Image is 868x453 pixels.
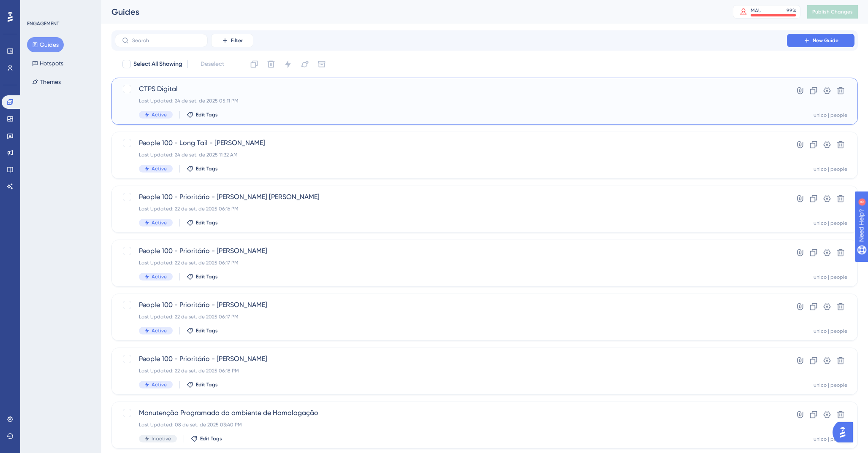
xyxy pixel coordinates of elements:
[152,111,167,118] span: Active
[139,313,763,320] div: Last Updated: 22 de set. de 2025 06:17 PM
[187,111,218,118] button: Edit Tags
[152,273,167,280] span: Active
[814,328,847,334] div: unico | people
[807,5,858,19] button: Publish Changes
[27,74,66,89] button: Themes
[196,219,218,226] span: Edit Tags
[27,20,59,27] div: ENGAGEMENT
[139,246,763,256] span: People 100 - Prioritário - [PERSON_NAME]
[196,327,218,334] span: Edit Tags
[751,7,762,14] div: MAU
[211,34,253,47] button: Filter
[187,219,218,226] button: Edit Tags
[814,166,847,173] div: unico | people
[152,165,167,172] span: Active
[812,8,853,15] span: Publish Changes
[27,56,68,71] button: Hotspots
[152,381,167,388] span: Active
[27,37,64,52] button: Guides
[139,151,763,158] div: Last Updated: 24 de set. de 2025 11:32 AM
[187,327,218,334] button: Edit Tags
[139,97,763,104] div: Last Updated: 24 de set. de 2025 05:11 PM
[152,327,167,334] span: Active
[813,37,838,44] span: New Guide
[787,7,796,14] div: 99 %
[814,436,847,442] div: unico | people
[814,220,847,227] div: unico | people
[59,4,61,11] div: 8
[787,34,854,47] button: New Guide
[196,111,218,118] span: Edit Tags
[814,382,847,388] div: unico | people
[139,138,763,148] span: People 100 - Long Tail - [PERSON_NAME]
[814,274,847,280] div: unico | people
[814,112,847,119] div: unico | people
[133,59,182,69] span: Select All Showing
[193,57,232,72] button: Deselect
[111,6,712,18] div: Guides
[152,435,171,442] span: Inactive
[187,273,218,280] button: Edit Tags
[191,435,222,442] button: Edit Tags
[187,165,218,172] button: Edit Tags
[139,408,763,418] span: Manutenção Programada do ambiente de Homologação
[196,165,218,172] span: Edit Tags
[139,84,763,94] span: CTPS Digital
[139,367,763,374] div: Last Updated: 22 de set. de 2025 06:18 PM
[139,259,763,266] div: Last Updated: 22 de set. de 2025 06:17 PM
[139,354,763,364] span: People 100 - Prioritário - [PERSON_NAME]
[152,219,167,226] span: Active
[231,37,243,44] span: Filter
[833,420,858,445] iframe: UserGuiding AI Assistant Launcher
[139,421,763,428] div: Last Updated: 08 de set. de 2025 03:40 PM
[139,192,763,202] span: People 100 - Prioritário - [PERSON_NAME] [PERSON_NAME]
[132,38,201,43] input: Search
[196,381,218,388] span: Edit Tags
[20,2,53,12] span: Need Help?
[201,59,224,69] span: Deselect
[200,435,222,442] span: Edit Tags
[139,300,763,310] span: People 100 - Prioritário - [PERSON_NAME]
[196,273,218,280] span: Edit Tags
[187,381,218,388] button: Edit Tags
[139,205,763,212] div: Last Updated: 22 de set. de 2025 06:16 PM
